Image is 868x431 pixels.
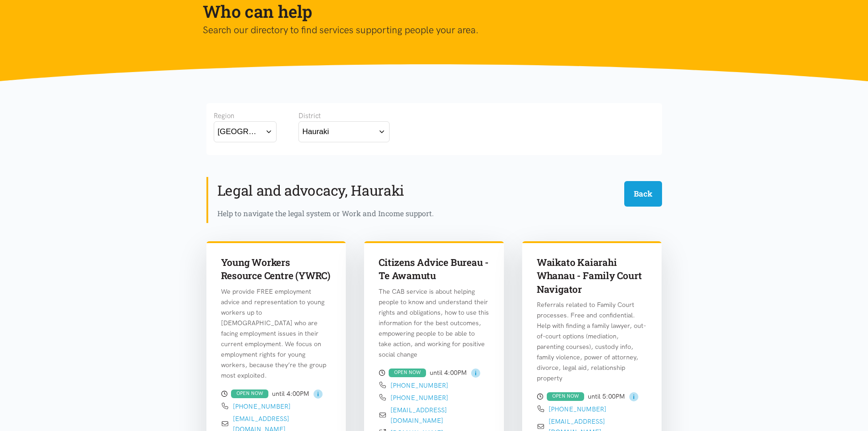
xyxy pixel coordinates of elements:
[389,369,426,377] div: OPEN NOW
[221,286,332,381] p: We provide FREE employment advice and representation to young workers up to [DEMOGRAPHIC_DATA] wh...
[298,110,390,121] div: District
[221,256,332,283] h3: Young Workers Resource Centre (YWRC)
[217,181,405,200] h2: Legal and advocacy, Hauraki
[549,405,606,413] a: [PHONE_NUMBER]
[390,394,448,402] a: [PHONE_NUMBER]
[298,121,390,142] button: Hauraki
[390,381,448,389] a: [PHONE_NUMBER]
[217,208,662,219] div: Help to navigate the legal system or Work and Income support.
[537,391,647,402] div: until 5:00PM
[218,125,262,138] div: [GEOGRAPHIC_DATA]
[214,121,277,142] button: [GEOGRAPHIC_DATA]
[221,388,332,399] div: until 4:00PM
[203,0,651,22] h1: Who can help
[233,402,291,410] a: [PHONE_NUMBER]
[624,181,662,206] button: Back
[214,110,277,121] div: Region
[379,286,489,360] p: The CAB service is about helping people to know and understand their rights and obligations, how ...
[390,406,447,425] a: [EMAIL_ADDRESS][DOMAIN_NAME]
[547,392,584,401] div: OPEN NOW
[303,125,329,138] div: Hauraki
[379,367,489,378] div: until 4:00PM
[203,22,651,38] p: Search our directory to find services supporting people your area.
[231,389,268,398] div: OPEN NOW
[537,300,647,384] p: Referrals related to Family Court processes. Free and confidential. Help with finding a family la...
[379,256,489,283] h3: Citizens Advice Bureau - Te Awamutu
[537,256,647,296] h3: Waikato Kaiarahi Whanau - Family Court Navigator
